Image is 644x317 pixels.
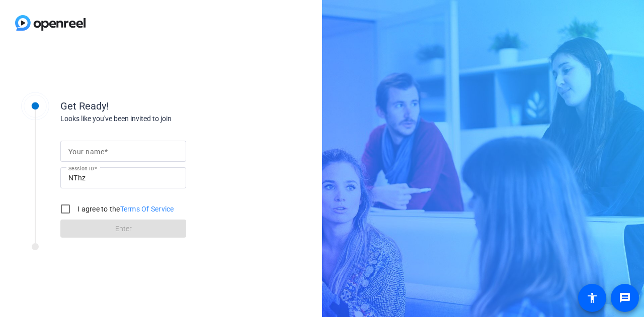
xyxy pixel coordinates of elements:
div: Get Ready! [60,98,262,114]
mat-icon: accessibility [586,292,598,304]
mat-label: Session ID [68,165,94,171]
label: I agree to the [75,204,174,214]
a: Terms Of Service [120,205,174,213]
mat-label: Your name [68,148,104,156]
div: Looks like you've been invited to join [60,114,262,124]
mat-icon: message [619,292,631,304]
